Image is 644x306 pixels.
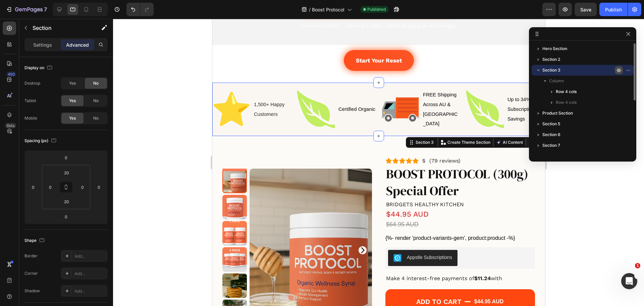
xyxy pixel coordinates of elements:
div: Display on [24,63,54,73]
div: {%- render 'product-variants-gem', product:product -%} [173,215,323,223]
strong: $11.24 [262,256,278,263]
iframe: Design area [212,19,545,306]
button: ADD TO CART [173,270,323,295]
span: Product Section [542,110,573,117]
p: 5 [210,138,213,146]
div: Mobile [24,115,37,121]
button: Save [575,3,597,16]
span: Section 5 [542,121,560,127]
div: Shadow [24,288,40,294]
div: Spacing (px) [24,136,58,145]
input: 0 [59,212,73,222]
div: Publish [605,6,622,13]
input: 0 [94,182,104,192]
button: Carousel Next Arrow [146,227,154,235]
p: Create Theme Section [235,121,278,127]
button: Appstle Subscriptions [176,231,245,247]
img: AppstleSubscriptions.png [181,235,189,243]
div: Border [24,253,38,259]
span: 1 [635,263,640,268]
span: Section 2 [542,56,560,63]
img: Alt Image [254,72,292,110]
span: Boost Protocol [312,6,344,13]
span: Save [580,7,591,12]
span: Section 6 [542,131,560,138]
div: Shape [24,236,46,245]
span: Hero Section [542,45,567,52]
input: 0 [59,152,73,163]
div: ADD TO CART [204,278,249,288]
div: $64.95 AUD [173,201,217,210]
button: 7 [3,3,50,16]
div: Appstle Subscriptions [195,235,240,242]
span: No [93,98,99,104]
span: No [93,115,99,121]
span: Section 7 [542,142,560,149]
div: $44.95 AUD [173,190,217,201]
span: Published [367,6,386,12]
span: No [93,80,99,86]
p: Bridgets Healthy Kitchen [174,182,322,189]
div: 450 [6,72,16,77]
p: (79 reviews) [217,138,248,146]
p: Settings [33,41,52,48]
button: AI Content [282,120,312,128]
p: Section [33,24,88,32]
span: Yes [69,80,76,86]
span: / [309,6,311,13]
input: 0px [45,182,55,192]
span: Row 4 cols [556,99,577,106]
span: Yes [69,115,76,121]
input: 20px [60,168,73,178]
span: Yes [69,98,76,104]
p: Make 4 interest-free payments of with [174,256,322,263]
h1: BOOST PROTOCOL (300g) Special Offer [173,146,323,181]
div: Corner [24,270,38,276]
span: Column [549,78,564,84]
input: 20px [60,196,73,207]
div: Undo/Redo [126,3,154,16]
div: Add... [74,271,106,277]
div: Desktop [24,80,40,86]
div: $44.95 AUD [261,277,292,289]
span: Section 3 [542,67,560,74]
span: Row 4 cols [556,88,577,95]
div: Add... [74,288,106,294]
div: Beta [5,123,16,128]
button: Publish [599,3,628,16]
iframe: Intercom live chat [621,273,637,289]
input: 0 [28,182,38,192]
div: Section 3 [202,121,223,127]
span: Section 8 [542,153,560,160]
p: Advanced [66,41,89,48]
p: 7 [44,5,47,13]
input: 0px [77,182,88,192]
div: Tablet [24,98,36,104]
span: Up to 34% Subscription Savings [295,78,322,103]
div: Add... [74,253,106,259]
